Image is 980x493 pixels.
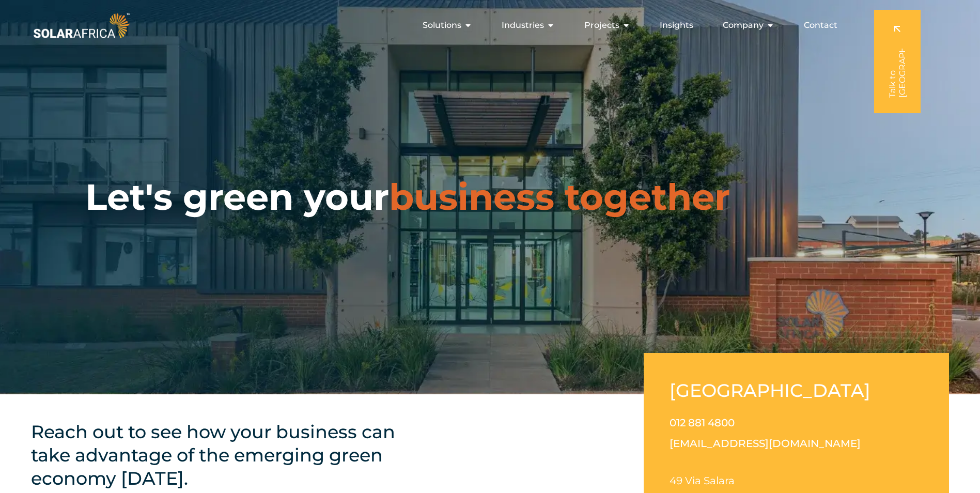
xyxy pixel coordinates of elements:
[389,175,730,219] span: business together
[804,19,837,32] a: Contact
[670,474,735,487] span: 49 Via Salara
[132,15,846,36] div: Menu Toggle
[723,19,764,32] span: Company
[584,19,619,32] span: Projects
[85,175,730,219] h1: Let's green your
[670,437,861,450] a: [EMAIL_ADDRESS][DOMAIN_NAME]
[670,379,879,402] h2: [GEOGRAPHIC_DATA]
[670,417,735,429] a: 012 881 4800
[31,420,418,490] h4: Reach out to see how your business can take advantage of the emerging green economy [DATE].
[660,19,693,32] a: Insights
[132,15,846,36] nav: Menu
[423,19,461,32] span: Solutions
[502,19,544,32] span: Industries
